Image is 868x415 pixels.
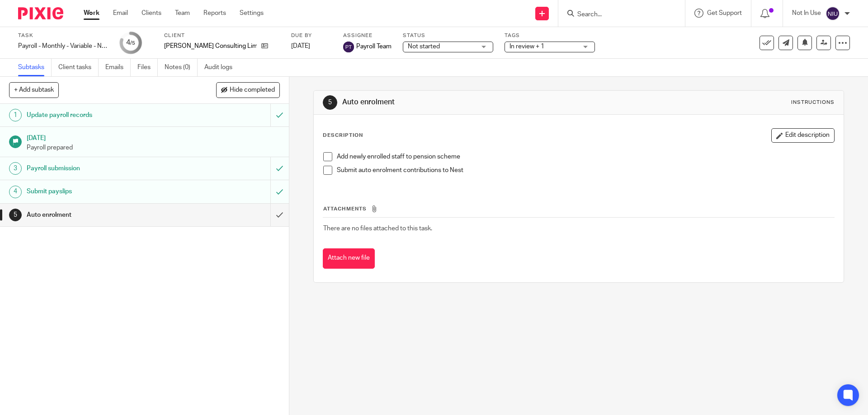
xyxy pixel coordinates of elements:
[9,162,22,175] div: 3
[113,9,128,18] a: Email
[18,42,108,51] div: Payroll - Monthly - Variable - NEW
[509,43,544,50] span: In review + 1
[105,59,131,76] a: Emails
[337,166,834,175] p: Submit auto enrolment contributions to Nest
[137,59,158,76] a: Files
[84,9,99,18] a: Work
[576,11,658,19] input: Search
[342,98,598,107] h1: Auto enrolment
[240,9,264,18] a: Settings
[27,143,280,152] p: Payroll prepared
[204,59,239,76] a: Audit logs
[27,131,280,143] h1: [DATE]
[27,208,183,222] h1: Auto enrolment
[203,9,226,18] a: Reports
[356,42,392,51] span: Payroll Team
[164,42,257,51] p: [PERSON_NAME] Consulting Limited
[9,82,59,98] button: + Add subtask
[323,248,375,269] button: Attach new file
[323,95,337,110] div: 5
[58,59,99,76] a: Client tasks
[792,9,821,18] p: Not In Use
[9,209,22,221] div: 5
[323,225,432,232] span: There are no files attached to this task.
[323,206,367,211] span: Attachments
[791,99,835,106] div: Instructions
[18,59,52,76] a: Subtasks
[230,87,275,94] span: Hide completed
[505,32,595,39] label: Tags
[18,7,63,19] img: Pixie
[291,43,310,49] span: [DATE]
[403,32,493,39] label: Status
[337,152,834,161] p: Add newly enrolled staff to pension scheme
[323,132,363,139] p: Description
[142,9,161,18] a: Clients
[9,109,22,121] div: 1
[27,162,183,175] h1: Payroll submission
[343,32,392,39] label: Assignee
[408,43,440,50] span: Not started
[27,108,183,122] h1: Update payroll records
[707,10,742,16] span: Get Support
[130,41,135,46] small: /5
[27,185,183,198] h1: Submit payslips
[216,82,280,98] button: Hide completed
[826,6,840,21] img: svg%3E
[126,37,135,48] div: 4
[343,42,354,52] img: svg%3E
[291,32,332,39] label: Due by
[175,9,190,18] a: Team
[164,32,280,39] label: Client
[771,128,835,143] button: Edit description
[9,186,22,198] div: 4
[18,32,108,39] label: Task
[165,59,198,76] a: Notes (0)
